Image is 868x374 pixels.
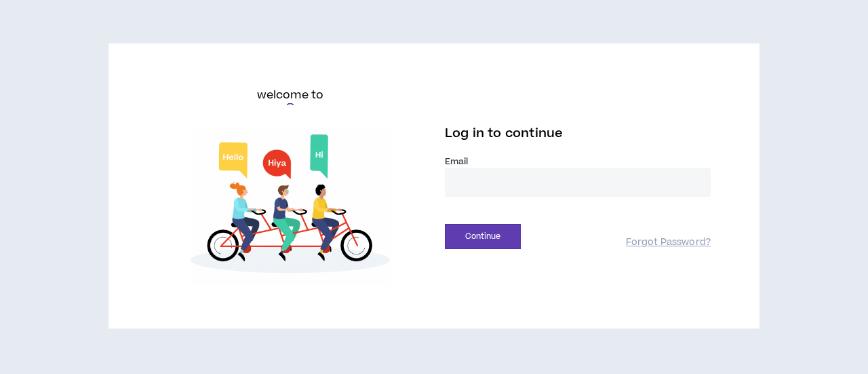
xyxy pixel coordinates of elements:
a: Forgot Password? [626,236,711,249]
h6: welcome to [257,87,324,103]
button: Continue [445,224,521,249]
span: Log in to continue [445,125,563,142]
label: Email [445,155,711,168]
img: Welcome to Wripple [157,126,423,285]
